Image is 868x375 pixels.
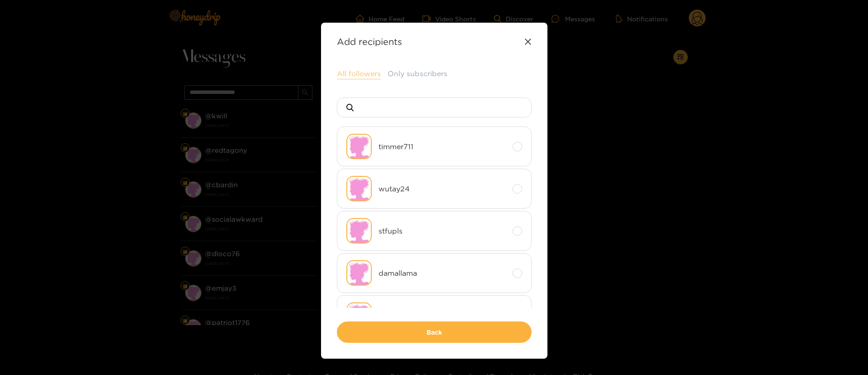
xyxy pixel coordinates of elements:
button: Back [337,321,532,343]
span: timmer711 [379,141,506,152]
img: no-avatar.png [346,302,372,328]
strong: Add recipients [337,36,402,47]
button: All followers [337,68,381,79]
span: damallama [379,268,506,278]
span: wutay24 [379,184,506,194]
button: Only subscribers [388,68,447,79]
img: no-avatar.png [346,260,372,286]
img: no-avatar.png [346,134,372,159]
span: stfupls [379,226,506,236]
img: no-avatar.png [346,176,372,201]
img: no-avatar.png [346,218,372,244]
